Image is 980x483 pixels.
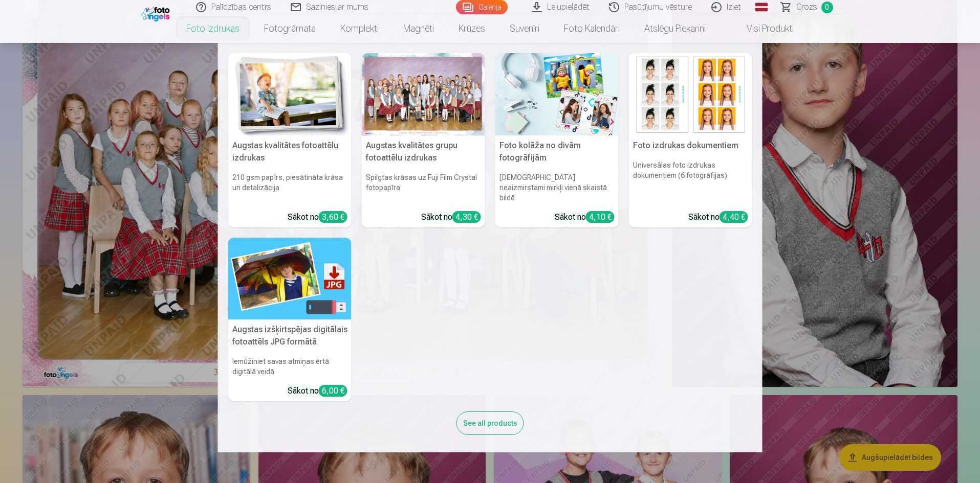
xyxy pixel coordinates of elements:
a: Krūzes [446,14,497,43]
a: Augstas kvalitātes fotoattēlu izdrukasAugstas kvalitātes fotoattēlu izdrukas210 gsm papīrs, piesā... [228,53,352,227]
div: Sākot no [288,211,347,223]
span: Grozs [796,1,817,13]
div: 6,00 € [319,385,347,397]
span: 0 [821,2,833,13]
a: Augstas kvalitātes grupu fotoattēlu izdrukasSpilgtas krāsas uz Fuji Film Crystal fotopapīraSākot ... [362,53,485,227]
img: Foto izdrukas dokumentiem [629,53,752,135]
h5: Foto izdrukas dokumentiem [629,135,752,156]
div: 4,30 € [452,211,481,223]
div: 4,10 € [586,211,615,223]
div: Sākot no [688,211,748,223]
h5: Augstas kvalitātes fotoattēlu izdrukas [228,135,352,168]
a: Foto izdrukas [174,14,252,43]
img: Augstas kvalitātes fotoattēlu izdrukas [228,53,352,135]
h6: Iemūžiniet savas atmiņas ērtā digitālā veidā [228,352,352,381]
div: 4,40 € [720,211,748,223]
h6: Spilgtas krāsas uz Fuji Film Crystal fotopapīra [362,168,485,207]
h6: [DEMOGRAPHIC_DATA] neaizmirstami mirkļi vienā skaistā bildē [495,168,619,207]
div: Sākot no [555,211,615,223]
div: Sākot no [288,385,347,397]
a: Komplekti [328,14,391,43]
a: Foto kolāža no divām fotogrāfijāmFoto kolāža no divām fotogrāfijām[DEMOGRAPHIC_DATA] neaizmirstam... [495,53,619,227]
h5: Augstas kvalitātes grupu fotoattēlu izdrukas [362,135,485,168]
a: See all products [456,417,524,428]
div: 3,60 € [319,211,347,223]
img: /fa1 [141,4,172,21]
h5: Foto kolāža no divām fotogrāfijām [495,135,619,168]
img: Augstas izšķirtspējas digitālais fotoattēls JPG formātā [228,238,352,320]
h6: 210 gsm papīrs, piesātināta krāsa un detalizācija [228,168,352,207]
a: Augstas izšķirtspējas digitālais fotoattēls JPG formātāAugstas izšķirtspējas digitālais fotoattēl... [228,238,352,402]
a: Foto kalendāri [552,14,632,43]
a: Atslēgu piekariņi [632,14,718,43]
a: Fotogrāmata [252,14,328,43]
div: Sākot no [421,211,481,223]
a: Foto izdrukas dokumentiemFoto izdrukas dokumentiemUniversālas foto izdrukas dokumentiem (6 fotogr... [629,53,752,227]
h5: Augstas izšķirtspējas digitālais fotoattēls JPG formātā [228,319,352,352]
div: See all products [456,411,524,435]
a: Magnēti [391,14,446,43]
a: Suvenīri [497,14,552,43]
h6: Universālas foto izdrukas dokumentiem (6 fotogrāfijas) [629,156,752,207]
a: Visi produkti [718,14,806,43]
img: Foto kolāža no divām fotogrāfijām [495,53,619,135]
